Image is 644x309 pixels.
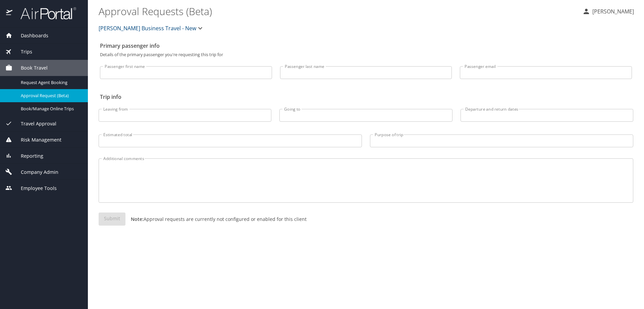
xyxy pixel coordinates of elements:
[12,152,43,160] span: Reporting
[100,40,632,51] h2: Primary passenger info
[99,1,577,22] h1: Approval Requests (Beta)
[21,92,80,99] span: Approval Request (Beta)
[12,168,58,176] span: Company Admin
[131,216,144,222] strong: Note:
[12,64,48,72] span: Book Travel
[580,5,637,17] button: [PERSON_NAME]
[125,216,307,223] p: Approval requests are currently not configured or enabled for this client
[12,32,48,39] span: Dashboards
[12,136,61,144] span: Risk Management
[96,22,207,35] button: [PERSON_NAME] Business Travel - New
[21,79,80,86] span: Request Agent Booking
[12,48,32,55] span: Trips
[21,106,80,112] span: Book/Manage Online Trips
[12,185,57,192] span: Employee Tools
[99,24,196,33] span: [PERSON_NAME] Business Travel - New
[12,120,56,127] span: Travel Approval
[100,52,632,57] p: Details of the primary passenger you're requesting this trip for
[13,7,76,20] img: airportal-logo.png
[6,7,13,20] img: icon-airportal.png
[590,7,634,15] p: [PERSON_NAME]
[100,91,632,102] h2: Trip info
